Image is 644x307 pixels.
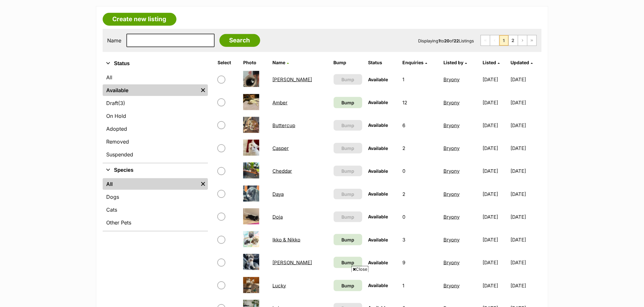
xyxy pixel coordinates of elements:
td: [DATE] [511,183,541,205]
a: Bump [334,257,363,268]
span: Available [368,214,388,219]
a: [PERSON_NAME] [273,259,312,266]
td: [DATE] [480,275,510,297]
span: Bump [341,76,354,83]
span: Bump [341,191,354,197]
span: Bump [341,145,354,152]
nav: Pagination [481,35,537,46]
td: [DATE] [511,68,541,91]
td: [DATE] [480,92,510,114]
span: Available [368,260,388,265]
a: Bryony [443,259,459,266]
a: Last page [528,35,537,46]
a: Remove filter [198,178,208,190]
a: Bryony [443,237,459,243]
span: Bump [341,168,354,174]
span: Bump [341,99,354,106]
a: Amber [273,100,288,106]
td: [DATE] [480,114,510,136]
a: Adopted [103,123,208,135]
a: Next page [518,35,527,46]
span: translation missing: en.admin.listings.index.attributes.enquiries [403,60,424,65]
input: Search [219,34,260,47]
a: Bryony [443,283,459,289]
button: Species [103,166,208,174]
a: Ikko & Nikko [273,237,301,243]
a: Create new listing [103,13,176,26]
strong: 22 [454,38,459,43]
a: Bryony [443,145,459,151]
td: 2 [400,183,441,205]
td: [DATE] [511,251,541,274]
a: Casper [273,145,289,151]
a: Suspended [103,149,208,160]
a: Enquiries [403,60,427,65]
span: Available [368,145,388,151]
td: 9 [400,251,441,274]
a: Updated [511,60,533,65]
td: [DATE] [480,68,510,91]
a: Bump [334,234,363,245]
iframe: Advertisement [205,275,439,304]
span: Bump [341,122,354,129]
td: [DATE] [480,137,510,159]
span: Available [368,100,388,105]
td: [DATE] [480,229,510,251]
a: Cheddar [273,168,292,174]
span: First page [481,35,490,46]
th: Photo [241,57,269,68]
a: All [103,72,208,83]
a: Other Pets [103,217,208,228]
a: Bryony [443,191,459,197]
td: 2 [400,137,441,159]
button: Bump [334,212,363,222]
button: Bump [334,189,363,199]
button: Status [103,59,208,68]
strong: 1 [439,38,441,43]
span: Available [368,77,388,82]
th: Status [365,57,399,68]
td: [DATE] [480,160,510,182]
button: Bump [334,143,363,153]
td: [DATE] [511,137,541,159]
td: [DATE] [511,92,541,114]
button: Bump [334,120,363,131]
span: Listed [483,60,496,65]
a: Bryony [443,76,459,83]
span: Available [368,191,388,197]
td: [DATE] [480,206,510,228]
span: Previous page [490,35,499,46]
span: (3) [118,99,125,107]
td: [DATE] [511,275,541,297]
span: Displaying to of Listings [418,38,474,43]
span: Available [368,122,388,128]
span: Bump [341,259,354,266]
a: Draft [103,97,208,109]
a: Bryony [443,100,459,106]
a: Listed [483,60,500,65]
td: 12 [400,92,441,114]
th: Select [215,57,240,68]
td: 0 [400,206,441,228]
td: [DATE] [511,229,541,251]
div: Species [103,177,208,231]
a: [PERSON_NAME] [273,76,312,83]
a: On Hold [103,110,208,122]
td: 6 [400,114,441,136]
span: Name [273,60,286,65]
a: All [103,178,198,190]
button: Bump [334,74,363,85]
label: Name [107,38,122,43]
span: Updated [511,60,529,65]
a: Dogs [103,191,208,203]
td: [DATE] [511,206,541,228]
td: 3 [400,229,441,251]
span: Available [368,168,388,174]
a: Name [273,60,289,65]
a: Bump [334,97,363,108]
td: 0 [400,160,441,182]
a: Doja [273,214,283,220]
td: [DATE] [480,251,510,274]
a: Removed [103,136,208,147]
a: Listed by [443,60,467,65]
